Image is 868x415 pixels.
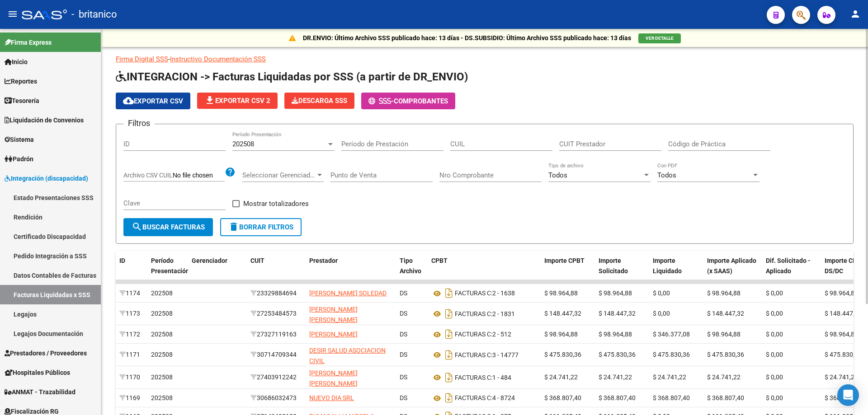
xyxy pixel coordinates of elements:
span: Prestadores / Proveedores [5,348,87,358]
div: 27327119163 [250,329,302,340]
i: Descargar documento [443,307,455,321]
span: 202508 [151,310,173,317]
span: $ 0,00 [766,351,783,358]
span: Importe Solicitado [599,257,628,275]
button: Buscar Facturas [123,218,213,236]
mat-icon: menu [7,9,18,19]
p: - [116,54,854,64]
span: DS [400,373,407,381]
mat-icon: file_download [204,95,215,106]
div: 30686032473 [250,393,302,403]
span: Dif. Solicitado - Aplicado [766,257,811,275]
span: ANMAT - Trazabilidad [5,387,75,397]
span: NUEVO DIA SRL [309,394,354,401]
span: $ 24.741,22 [599,373,632,381]
span: ID [119,257,125,264]
datatable-header-cell: Importe CPBT [541,251,595,291]
button: Exportar CSV [116,93,190,109]
i: Descargar documento [443,370,455,385]
span: [PERSON_NAME] SOLEDAD [309,289,387,297]
span: $ 0,00 [766,310,783,317]
span: Descarga SSS [292,97,347,105]
span: $ 475.830,36 [653,351,690,358]
span: $ 475.830,36 [707,351,744,358]
span: 202508 [151,331,173,338]
div: 1173 [119,308,144,319]
span: $ 0,00 [766,373,783,381]
div: 23329884694 [250,288,302,298]
div: 1 - 484 [431,370,537,385]
span: DS [400,310,407,317]
span: Tipo Archivo [400,257,421,275]
span: $ 98.964,88 [825,289,858,297]
div: 1170 [119,372,144,382]
span: $ 368.807,40 [707,394,744,401]
span: $ 98.964,88 [707,331,741,338]
span: $ 475.830,36 [544,351,581,358]
span: FACTURAS C: [455,310,492,317]
span: [PERSON_NAME] [PERSON_NAME] [309,369,358,387]
datatable-header-cell: Importe Solicitado [595,251,649,291]
div: 2 - 1638 [431,286,537,300]
span: Período Presentación [151,257,189,275]
span: Integración (discapacidad) [5,173,88,183]
datatable-header-cell: CUIT [247,251,306,291]
div: 27403912242 [250,372,302,382]
span: DS [400,331,407,338]
span: [PERSON_NAME] [309,331,358,338]
span: 202508 [151,351,173,358]
mat-icon: person [850,9,861,19]
span: Hospitales Públicos [5,368,70,378]
span: $ 98.964,88 [544,289,578,297]
span: $ 98.964,88 [599,289,632,297]
span: 202508 [232,140,254,148]
datatable-header-cell: Importe Liquidado [649,251,703,291]
a: Instructivo Documentación SSS [170,55,266,63]
button: -Comprobantes [361,93,455,109]
span: 202508 [151,289,173,297]
span: $ 346.377,08 [653,331,690,338]
span: Firma Express [5,37,52,47]
span: 202508 [151,394,173,401]
span: VER DETALLE [646,36,674,41]
div: 1169 [119,393,144,403]
div: 1171 [119,350,144,360]
span: $ 24.741,22 [707,373,741,381]
span: DS [400,289,407,297]
datatable-header-cell: Dif. Solicitado - Aplicado [762,251,821,291]
button: Exportar CSV 2 [197,93,278,109]
span: FACTURAS C: [455,290,492,297]
a: Firma Digital SSS [116,55,168,63]
span: $ 24.741,22 [825,373,858,381]
mat-icon: search [132,221,142,232]
span: FACTURAS C: [455,374,492,381]
span: $ 148.447,32 [825,310,862,317]
mat-icon: delete [228,221,239,232]
span: DESIR SALUD ASOCIACION CIVIL [309,347,386,364]
span: Importe Liquidado [653,257,682,275]
span: $ 148.447,32 [707,310,744,317]
span: Prestador [309,257,338,264]
span: Importe CPBT DS/DC [825,257,865,275]
span: $ 368.807,40 [653,394,690,401]
p: DR.ENVIO: Último Archivo SSS publicado hace: 13 días - DS.SUBSIDIO: Último Archivo SSS publicado ... [303,33,631,43]
button: Descarga SSS [284,93,354,109]
span: $ 24.741,22 [653,373,686,381]
span: $ 0,00 [653,289,670,297]
div: 1172 [119,329,144,340]
span: Mostrar totalizadores [243,198,309,209]
datatable-header-cell: Tipo Archivo [396,251,428,291]
span: $ 98.964,88 [707,289,741,297]
span: Exportar CSV 2 [204,97,270,105]
span: $ 148.447,32 [599,310,636,317]
span: Todos [548,171,567,179]
div: 3 - 14777 [431,348,537,362]
div: 30714709344 [250,350,302,360]
span: $ 98.964,88 [544,331,578,338]
span: FACTURAS C: [455,395,492,402]
i: Descargar documento [443,327,455,341]
span: $ 98.964,88 [599,331,632,338]
span: - [368,97,394,105]
div: 27253484573 [250,308,302,319]
i: Descargar documento [443,348,455,362]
